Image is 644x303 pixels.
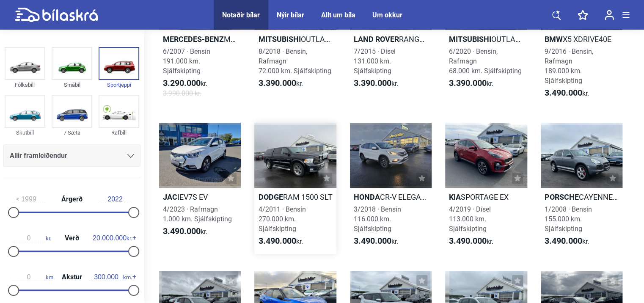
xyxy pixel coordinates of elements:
[93,234,132,242] span: kr.
[354,78,398,88] span: kr.
[159,192,241,202] h2: IEV7S EV
[321,11,355,19] a: Allt um bíla
[163,78,207,88] span: kr.
[10,150,67,162] span: Allir framleiðendur
[354,236,398,246] span: kr.
[445,34,527,44] h2: OUTLANDER INVITE PHEV
[258,193,283,201] b: Dodge
[449,193,461,201] b: Kia
[449,47,522,75] span: 6/2020 · Bensín, Rafmagn 68.000 km. Sjálfskipting
[12,273,55,281] span: km.
[445,192,527,202] h2: SPORTAGE EX
[159,34,241,44] h2: ML 63 AMG
[545,205,592,233] span: 1/2008 · Bensín 155.000 km. Sjálfskipting
[163,47,210,75] span: 6/2007 · Bensín 191.000 km. Sjálfskipting
[254,123,336,254] a: DodgeRAM 1500 SLT4/2011 · Bensín270.000 km. Sjálfskipting3.490.000kr.
[350,34,432,44] h2: RANGE ROVER EVOQUE
[449,78,493,88] span: kr.
[89,273,132,281] span: km.
[372,11,402,19] a: Um okkur
[12,234,51,242] span: kr.
[277,11,304,19] a: Nýir bílar
[541,34,622,44] h2: X5 XDRIVE40E
[449,35,491,44] b: Mitsubishi
[52,128,92,138] div: 7 Sæta
[163,35,224,44] b: Mercedes-Benz
[258,236,303,246] span: kr.
[350,123,432,254] a: HondaCR-V ELEGANCE3/2018 · Bensín116.000 km. Sjálfskipting3.490.000kr.
[545,88,589,98] span: kr.
[258,47,331,75] span: 8/2018 · Bensín, Rafmagn 72.000 km. Sjálfskipting
[5,128,45,138] div: Skutbíll
[163,193,177,201] b: Jac
[5,80,45,90] div: Fólksbíll
[163,226,201,236] b: 3.490.000
[163,78,201,88] b: 3.290.000
[63,235,81,242] span: Verð
[163,205,232,223] span: 4/2023 · Rafmagn 1.000 km. Sjálfskipting
[354,35,399,44] b: Land Rover
[354,193,380,201] b: Honda
[258,35,300,44] b: Mitsubishi
[99,128,139,138] div: Rafbíll
[545,35,563,44] b: BMW
[545,47,593,85] span: 9/2016 · Bensín, Rafmagn 189.000 km. Sjálfskipting
[159,123,241,254] a: JacIEV7S EV4/2023 · Rafmagn1.000 km. Sjálfskipting3.490.000kr.
[258,78,296,88] b: 3.390.000
[449,236,487,246] b: 3.490.000
[52,80,92,90] div: Smábíl
[449,205,491,233] span: 4/2019 · Dísel 113.000 km. Sjálfskipting
[541,192,622,202] h2: CAYENNE TURBO S
[254,34,336,44] h2: OUTLANDER
[354,205,401,233] span: 3/2018 · Bensín 116.000 km. Sjálfskipting
[449,236,493,246] span: kr.
[59,196,85,203] span: Árgerð
[354,236,391,246] b: 3.490.000
[163,88,201,98] span: 3.990.000 kr.
[222,11,260,19] a: Notaðir bílar
[354,47,396,75] span: 7/2015 · Dísel 131.000 km. Sjálfskipting
[258,205,305,233] span: 4/2011 · Bensín 270.000 km. Sjálfskipting
[605,10,614,20] img: user-login.svg
[99,80,139,90] div: Sportjeppi
[545,236,582,246] b: 3.490.000
[449,78,487,88] b: 3.390.000
[258,236,296,246] b: 3.490.000
[258,78,303,88] span: kr.
[254,192,336,202] h2: RAM 1500 SLT
[545,193,579,201] b: Porsche
[545,236,589,246] span: kr.
[60,274,84,281] span: Akstur
[350,192,432,202] h2: CR-V ELEGANCE
[163,226,207,237] span: kr.
[445,123,527,254] a: KiaSPORTAGE EX4/2019 · Dísel113.000 km. Sjálfskipting3.490.000kr.
[545,88,582,98] b: 3.490.000
[354,78,391,88] b: 3.390.000
[541,123,622,254] a: PorscheCAYENNE TURBO S1/2008 · Bensín155.000 km. Sjálfskipting3.490.000kr.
